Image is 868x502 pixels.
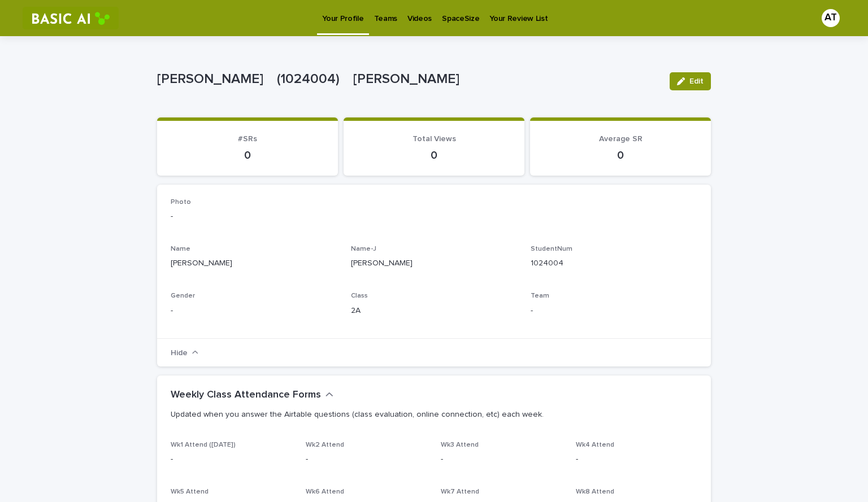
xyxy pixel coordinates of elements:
img: RtIB8pj2QQiOZo6waziI [23,7,119,29]
p: 0 [544,149,697,162]
button: Weekly Class Attendance Forms [171,389,333,401]
span: Wk1 Attend ([DATE]) [171,442,236,448]
p: [PERSON_NAME] (1024004) [PERSON_NAME] [157,71,661,88]
button: Hide [171,348,198,357]
span: Average SR [599,135,643,143]
div: AT [822,9,840,27]
span: #SRs [238,135,257,143]
p: - [531,305,697,317]
p: 0 [171,149,324,162]
p: Updated when you answer the Airtable questions (class evaluation, online connection, etc) each week. [171,409,693,420]
p: 0 [357,149,511,162]
p: - [171,453,292,465]
p: [PERSON_NAME] [171,257,337,269]
span: StudentNum [531,246,572,252]
span: Wk3 Attend [441,442,479,448]
span: Wk4 Attend [576,442,614,448]
span: Name-J [351,246,376,252]
p: - [576,453,697,465]
p: - [171,211,697,222]
span: Wk2 Attend [306,442,344,448]
p: [PERSON_NAME] [351,257,518,269]
span: Wk7 Attend [441,488,479,495]
span: Edit [689,77,704,85]
button: Edit [670,72,711,90]
p: - [441,453,562,465]
span: Photo [171,199,191,206]
h2: Weekly Class Attendance Forms [171,389,321,401]
span: Wk8 Attend [576,488,614,495]
p: - [171,305,337,317]
span: Gender [171,293,195,299]
span: Wk5 Attend [171,488,209,495]
span: Total Views [413,135,456,143]
span: Class [351,293,368,299]
span: Name [171,246,190,252]
span: Wk6 Attend [306,488,344,495]
p: 1024004 [531,257,697,269]
p: - [306,453,427,465]
span: Team [531,293,549,299]
p: 2A [351,305,518,317]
